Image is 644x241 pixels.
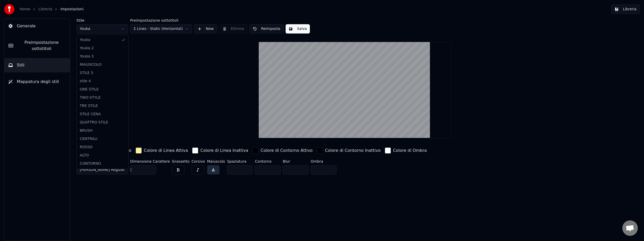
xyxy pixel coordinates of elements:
[80,161,101,166] span: CONTORNO
[80,95,101,100] span: TWO STYLE
[80,128,92,133] span: BRUSH
[80,136,97,142] span: CENTRALI
[80,79,91,84] span: stile 4
[80,46,94,51] span: Youka 2
[80,87,99,92] span: ONE STILE
[80,54,94,59] span: Youka 3
[80,153,89,158] span: ALTO
[80,103,98,109] span: TRE STILE
[80,37,90,43] span: Youka
[80,62,101,67] span: MAIUSCOLO
[80,120,108,125] span: QUATTRO STILE
[80,145,93,150] span: ROSSO
[80,70,93,76] span: STILE 3
[80,112,101,117] span: STILE CENA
